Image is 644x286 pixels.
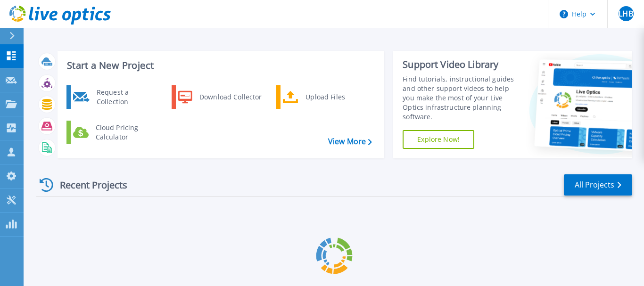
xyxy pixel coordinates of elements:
div: Request a Collection [92,88,161,106]
a: Download Collector [172,85,268,109]
div: Find tutorials, instructional guides and other support videos to help you make the most of your L... [403,74,521,122]
a: Upload Files [276,85,373,109]
a: View More [328,137,372,146]
div: Support Video Library [403,58,521,71]
div: Cloud Pricing Calculator [91,123,161,142]
a: Request a Collection [66,85,163,109]
h3: Start a New Project [67,60,372,71]
a: Cloud Pricing Calculator [66,121,163,144]
span: LHB [619,10,633,17]
div: Recent Projects [36,173,140,196]
div: Download Collector [195,88,266,106]
a: All Projects [564,174,632,196]
div: Upload Files [301,88,371,106]
a: Explore Now! [403,130,474,149]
